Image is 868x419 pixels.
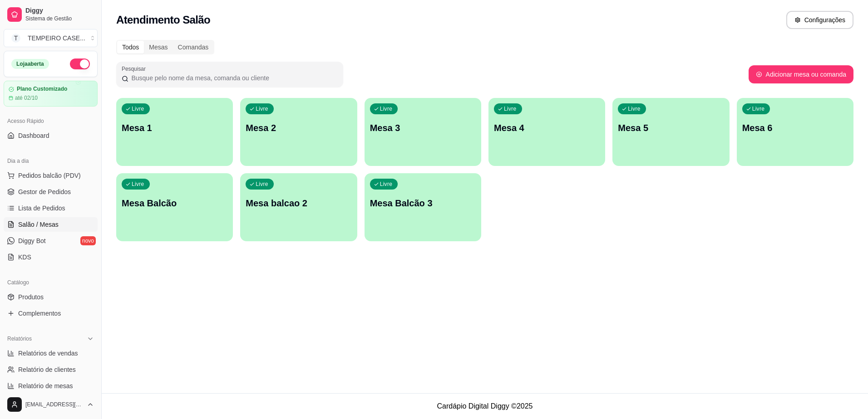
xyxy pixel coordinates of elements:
a: Produtos [4,290,98,304]
a: Gestor de Pedidos [4,185,98,199]
span: Lista de Pedidos [18,204,65,213]
span: Relatórios de vendas [18,349,78,358]
a: Complementos [4,306,98,321]
p: Livre [132,180,144,188]
span: Pedidos balcão (PDV) [18,171,81,180]
span: Complementos [18,309,61,318]
span: Gestor de Pedidos [18,187,71,196]
div: Todos [117,41,144,54]
p: Livre [256,105,268,112]
article: até 02/10 [15,94,38,102]
span: Sistema de Gestão [25,15,94,22]
button: Adicionar mesa ou comanda [749,65,853,83]
a: DiggySistema de Gestão [4,4,98,25]
a: KDS [4,250,98,264]
p: Mesa 2 [246,122,351,134]
a: Plano Customizadoaté 02/10 [4,81,98,107]
a: Diggy Botnovo [4,234,98,248]
button: Configurações [786,11,853,29]
button: [EMAIL_ADDRESS][DOMAIN_NAME] [4,394,98,415]
span: Diggy Bot [18,236,46,245]
input: Pesquisar [128,73,338,83]
p: Livre [504,105,517,112]
button: LivreMesa balcao 2 [240,173,357,241]
a: Salão / Mesas [4,217,98,232]
p: Livre [132,105,144,112]
span: Produtos [18,292,44,302]
button: LivreMesa 3 [365,98,481,166]
a: Lista de Pedidos [4,201,98,215]
div: Mesas [144,41,173,54]
span: Dashboard [18,131,49,140]
a: Relatório de clientes [4,362,98,377]
p: Mesa 5 [618,122,724,134]
button: LivreMesa 2 [240,98,357,166]
div: Catálogo [4,275,98,290]
button: LivreMesa Balcão [116,173,233,241]
p: Mesa 4 [494,122,600,134]
button: LivreMesa 4 [488,98,605,166]
button: LivreMesa 6 [737,98,853,166]
p: Mesa 3 [370,122,476,134]
span: Relatórios [7,335,32,342]
div: Dia a dia [4,154,98,168]
div: Loja aberta [11,59,49,69]
p: Mesa Balcão 3 [370,197,476,209]
p: Mesa balcao 2 [246,197,351,209]
p: Livre [628,105,641,112]
article: Plano Customizado [17,86,67,93]
button: LivreMesa Balcão 3 [365,173,481,241]
div: Acesso Rápido [4,114,98,128]
button: Alterar Status [70,58,90,69]
span: Diggy [25,7,94,15]
p: Livre [380,180,393,188]
button: Select a team [4,29,98,47]
div: Comandas [173,41,214,54]
p: Livre [256,180,268,188]
span: KDS [18,253,31,262]
h2: Atendimento Salão [116,13,210,27]
a: Dashboard [4,128,98,143]
p: Mesa Balcão [122,197,227,209]
button: Pedidos balcão (PDV) [4,168,98,183]
div: TEMPEIRO CASE ... [28,34,85,43]
p: Mesa 6 [742,122,848,134]
button: LivreMesa 5 [612,98,729,166]
button: LivreMesa 1 [116,98,233,166]
p: Livre [752,105,765,112]
span: Relatório de clientes [18,365,76,374]
span: Relatório de mesas [18,381,73,390]
span: T [11,34,20,43]
span: Salão / Mesas [18,220,59,229]
p: Mesa 1 [122,122,227,134]
p: Livre [380,105,393,112]
footer: Cardápio Digital Diggy © 2025 [102,393,868,419]
a: Relatórios de vendas [4,346,98,361]
span: [EMAIL_ADDRESS][DOMAIN_NAME] [25,401,83,408]
label: Pesquisar [122,65,149,73]
a: Relatório de mesas [4,379,98,393]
